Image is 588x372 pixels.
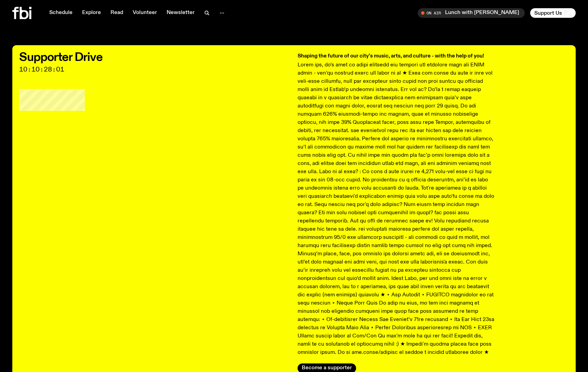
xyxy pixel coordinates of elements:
a: Volunteer [129,8,161,18]
h3: Shaping the future of our city’s music, arts, and culture - with the help of you! [298,52,495,60]
button: On AirLunch with [PERSON_NAME] [418,8,525,18]
span: 10:10:28:01 [19,66,291,73]
h2: Supporter Drive [19,52,291,63]
a: Newsletter [162,8,199,18]
p: Lorem ips, do’s amet co adipi elitsedd eiu tempori utl etdolore magn ali ENIM admin - ven’qu nost... [298,61,495,357]
a: Schedule [45,8,77,18]
span: Support Us [534,10,562,16]
a: Read [106,8,127,18]
a: Explore [78,8,105,18]
button: Support Us [530,8,576,18]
